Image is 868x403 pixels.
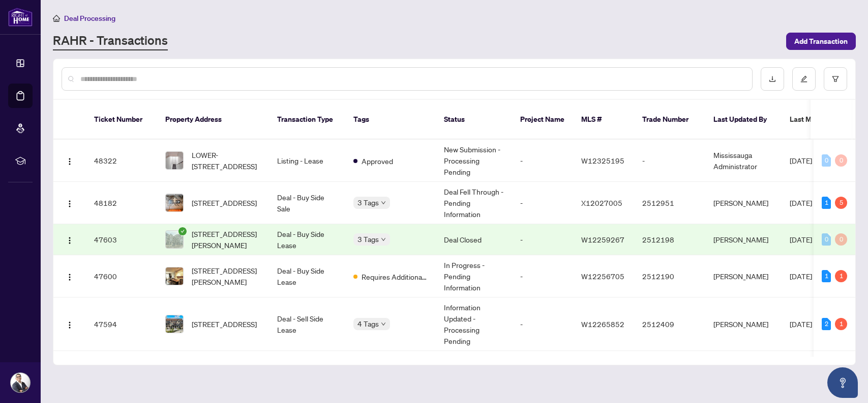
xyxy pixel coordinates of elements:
td: - [512,182,573,224]
img: thumbnail-img [166,267,183,285]
img: Logo [66,157,74,166]
button: Logo [62,231,78,248]
span: [DATE] [790,235,812,244]
span: W12256705 [581,272,624,281]
span: Approved [362,155,393,167]
button: download [761,67,784,91]
span: [STREET_ADDRESS] [192,197,257,208]
span: download [769,75,776,83]
td: [PERSON_NAME] [705,224,782,255]
button: Logo [62,195,78,211]
span: 3 Tags [357,197,379,208]
div: 0 [835,233,847,246]
th: Property Address [157,100,269,140]
td: 2512409 [634,298,705,351]
td: 2512190 [634,255,705,298]
span: LOWER-[STREET_ADDRESS] [192,149,261,172]
td: [PERSON_NAME] [705,182,782,224]
button: filter [824,67,847,91]
div: 1 [822,197,831,209]
td: 2512198 [634,224,705,255]
button: edit [792,67,816,91]
td: Deal Closed [436,224,512,255]
td: Deal Fell Through - Pending Information [436,182,512,224]
td: - [634,140,705,182]
span: [DATE] [790,272,812,281]
div: 1 [822,270,831,282]
img: thumbnail-img [166,315,183,333]
span: X12027005 [581,198,622,207]
td: Information Updated - Processing Pending [436,298,512,351]
span: Deal Processing [64,14,115,23]
th: Transaction Type [269,100,345,140]
button: Logo [62,316,78,332]
td: 47594 [86,298,157,351]
td: - [512,224,573,255]
span: edit [800,75,807,83]
div: 0 [822,154,831,167]
button: Open asap [827,367,858,398]
img: Logo [66,200,74,208]
td: 48182 [86,182,157,224]
img: Logo [66,321,74,329]
span: 3 Tags [357,233,379,245]
div: 2 [822,318,831,330]
span: check-circle [178,227,187,235]
td: 48322 [86,140,157,182]
td: [PERSON_NAME] [705,298,782,351]
div: 1 [835,270,847,282]
img: logo [8,8,33,26]
button: Logo [62,152,78,169]
td: 47603 [86,224,157,255]
span: [STREET_ADDRESS][PERSON_NAME] [192,228,261,251]
span: [STREET_ADDRESS] [192,318,257,330]
span: Last Modified Date [790,114,852,125]
td: Deal - Sell Side Lease [269,298,345,351]
td: 47600 [86,255,157,298]
td: New Submission - Processing Pending [436,140,512,182]
span: down [381,200,386,205]
td: Deal - Buy Side Sale [269,182,345,224]
div: 0 [822,233,831,246]
th: MLS # [573,100,634,140]
button: Add Transaction [786,33,856,50]
img: Profile Icon [11,373,30,392]
th: Status [436,100,512,140]
span: [DATE] [790,156,812,165]
span: home [53,15,60,22]
td: - [512,298,573,351]
span: 4 Tags [357,318,379,330]
td: [PERSON_NAME] [705,255,782,298]
td: In Progress - Pending Information [436,255,512,298]
th: Ticket Number [86,100,157,140]
span: filter [832,75,839,83]
td: Listing - Lease [269,140,345,182]
button: Logo [62,268,78,284]
div: 1 [835,318,847,330]
img: thumbnail-img [166,194,183,211]
a: RAHR - Transactions [53,32,168,50]
td: 2512951 [634,182,705,224]
th: Tags [345,100,436,140]
span: W12265852 [581,319,624,329]
div: 0 [835,154,847,167]
span: [DATE] [790,319,812,329]
span: down [381,237,386,242]
th: Project Name [512,100,573,140]
img: Logo [66,236,74,245]
img: thumbnail-img [166,152,183,169]
td: Deal - Buy Side Lease [269,224,345,255]
th: Last Updated By [705,100,782,140]
span: Add Transaction [794,33,848,49]
td: - [512,140,573,182]
span: [DATE] [790,198,812,207]
span: down [381,321,386,327]
span: Requires Additional Docs [362,271,428,282]
div: 5 [835,197,847,209]
img: thumbnail-img [166,231,183,248]
img: Logo [66,273,74,281]
td: Deal - Buy Side Lease [269,255,345,298]
span: W12259267 [581,235,624,244]
td: Mississauga Administrator [705,140,782,182]
td: - [512,255,573,298]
